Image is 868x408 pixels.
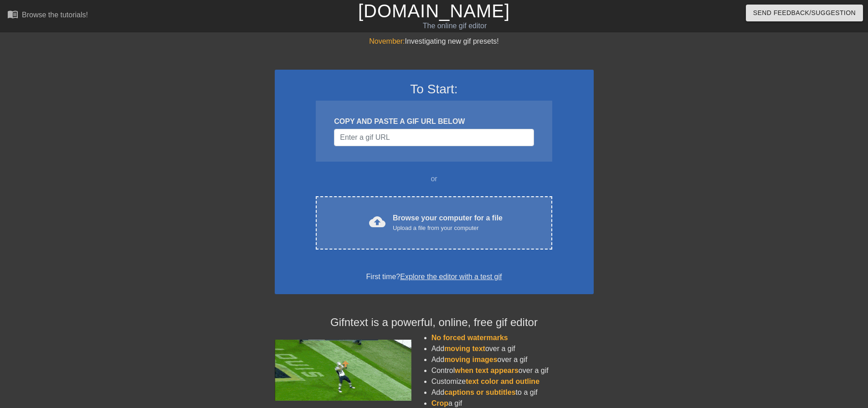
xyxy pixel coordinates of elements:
li: Add to a gif [431,387,594,398]
div: COPY AND PASTE A GIF URL BELOW [334,116,534,127]
span: moving text [444,345,485,352]
span: text color and outline [466,377,539,385]
li: Control over a gif [431,365,594,376]
a: Browse the tutorials! [7,9,88,23]
span: moving images [444,356,497,363]
span: menu_book [7,9,18,20]
span: Crop [431,399,448,407]
div: The online gif editor [294,20,616,31]
span: Send Feedback/Suggestion [753,7,856,19]
span: captions or subtitles [444,388,515,396]
div: Browse your computer for a file [393,213,503,233]
li: Add over a gif [431,354,594,365]
div: Browse the tutorials! [22,11,88,19]
a: [DOMAIN_NAME] [358,1,510,21]
span: No forced watermarks [431,334,508,342]
div: or [298,173,570,184]
div: Investigating new gif presets! [275,36,594,47]
span: November: [369,37,405,45]
li: Add over a gif [431,343,594,354]
button: Send Feedback/Suggestion [746,5,863,21]
div: First time? [287,271,582,282]
input: Username [334,129,534,146]
a: Explore the editor with a test gif [400,273,502,280]
span: when text appears [455,367,519,374]
div: Upload a file from your computer [393,224,503,233]
h3: To Start: [287,82,582,97]
li: Customize [431,376,594,387]
span: cloud_upload [369,214,385,230]
h4: Gifntext is a powerful, online, free gif editor [275,316,594,329]
img: football_small.gif [275,340,411,401]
